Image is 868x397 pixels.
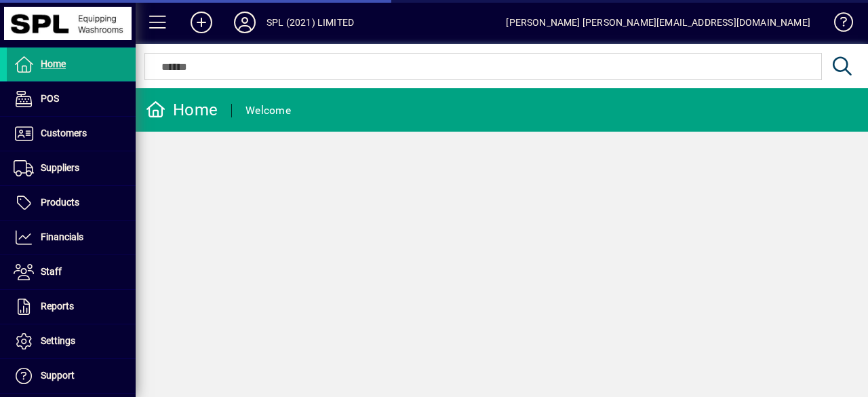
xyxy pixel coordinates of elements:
[7,82,136,116] a: POS
[7,151,136,185] a: Suppliers
[267,12,354,33] div: SPL (2021) LIMITED
[41,197,79,208] span: Products
[7,255,136,289] a: Staff
[245,100,291,121] div: Welcome
[180,10,223,35] button: Add
[7,290,136,324] a: Reports
[7,221,136,254] a: Financials
[824,3,851,47] a: Knowledge Base
[41,335,75,346] span: Settings
[7,186,136,220] a: Products
[7,117,136,151] a: Customers
[41,162,79,173] span: Suppliers
[41,93,59,104] span: POS
[506,12,810,33] div: [PERSON_NAME] [PERSON_NAME][EMAIL_ADDRESS][DOMAIN_NAME]
[146,99,218,121] div: Home
[41,58,66,69] span: Home
[7,359,136,393] a: Support
[41,301,74,311] span: Reports
[41,266,62,277] span: Staff
[223,10,267,35] button: Profile
[7,324,136,358] a: Settings
[41,128,87,138] span: Customers
[41,370,75,381] span: Support
[41,231,83,242] span: Financials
